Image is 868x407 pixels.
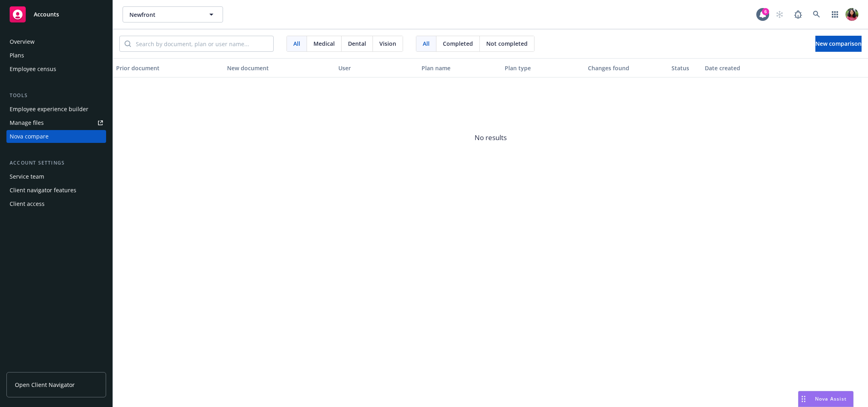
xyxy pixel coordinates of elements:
[505,64,581,72] div: Plan type
[125,41,131,47] svg: Search
[798,391,809,407] div: Drag to move
[6,159,106,167] div: Account settings
[486,39,528,48] span: Not completed
[702,58,785,77] button: Date created
[293,39,300,48] span: All
[113,77,868,198] span: No results
[116,64,221,72] div: Prior document
[123,6,223,22] button: Newfront
[10,63,56,75] div: Employee census
[585,58,668,77] button: Changes found
[6,3,106,26] a: Accounts
[10,197,45,210] div: Client access
[6,92,106,100] div: Tools
[6,130,106,143] a: Nova compare
[10,35,35,48] div: Overview
[772,6,788,22] a: Start snowing
[10,130,49,143] div: Nova compare
[809,6,825,22] a: Search
[10,49,24,62] div: Plans
[588,64,665,72] div: Changes found
[827,6,843,22] a: Switch app
[6,63,106,75] a: Employee census
[418,58,502,77] button: Plan name
[227,64,332,72] div: New document
[790,6,806,22] a: Report a Bug
[338,64,415,72] div: User
[423,39,430,48] span: All
[10,103,88,116] div: Employee experience builder
[845,8,858,21] img: photo
[815,395,847,402] span: Nova Assist
[6,103,106,116] a: Employee experience builder
[15,381,75,389] span: Open Client Navigator
[671,64,698,72] div: Status
[10,184,76,197] div: Client navigator features
[705,64,782,72] div: Date created
[129,10,199,19] span: Newfront
[502,58,585,77] button: Plan type
[443,39,473,48] span: Completed
[10,116,44,129] div: Manage files
[422,64,498,72] div: Plan name
[798,391,854,407] button: Nova Assist
[224,58,335,77] button: New document
[113,58,224,77] button: Prior document
[335,58,418,77] button: User
[379,39,396,48] span: Vision
[6,197,106,210] a: Client access
[6,116,106,129] a: Manage files
[34,11,59,18] span: Accounts
[131,36,273,51] input: Search by document, plan or user name...
[815,36,862,52] button: New comparison
[6,35,106,48] a: Overview
[348,39,366,48] span: Dental
[313,39,335,48] span: Medical
[815,40,862,47] span: New comparison
[6,49,106,62] a: Plans
[6,184,106,197] a: Client navigator features
[10,170,44,183] div: Service team
[6,170,106,183] a: Service team
[762,8,769,15] div: 6
[668,58,702,77] button: Status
